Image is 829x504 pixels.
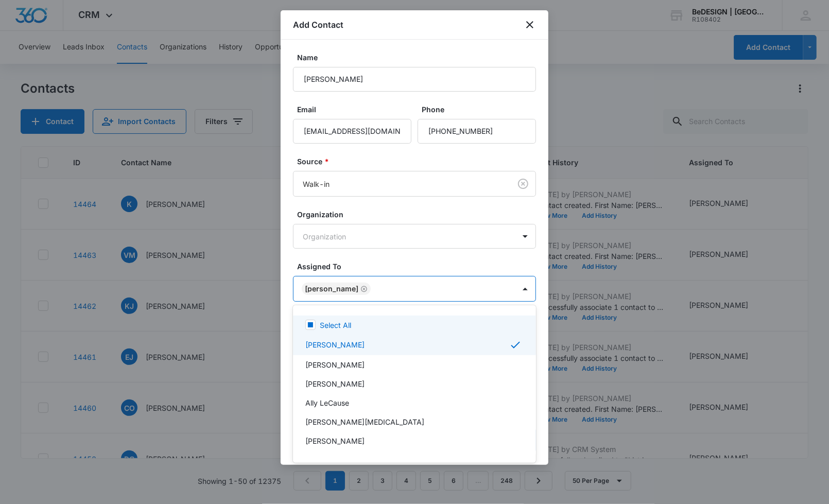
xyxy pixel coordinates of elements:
[320,320,351,331] p: Select All
[305,436,365,446] p: [PERSON_NAME]
[305,397,349,408] p: Ally LeCause
[305,416,424,427] p: [PERSON_NAME][MEDICAL_DATA]
[305,339,365,350] p: [PERSON_NAME]
[305,359,365,370] p: [PERSON_NAME]
[305,378,365,389] p: [PERSON_NAME]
